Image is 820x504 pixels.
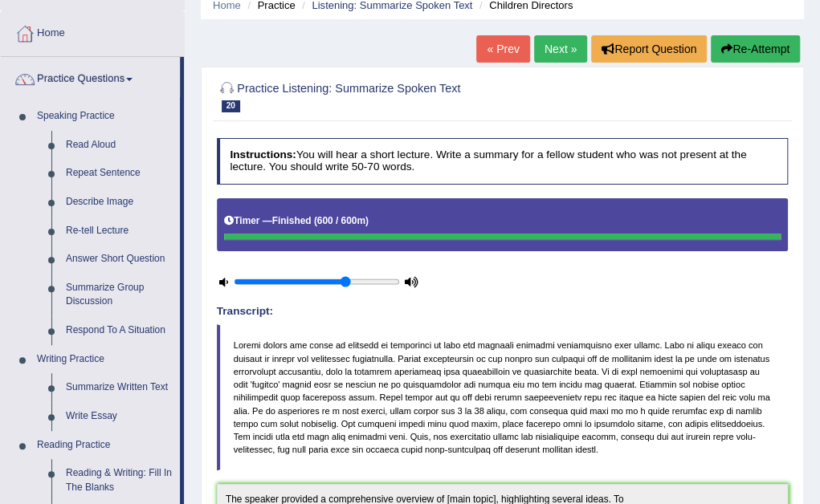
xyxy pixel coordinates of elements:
a: Reading & Writing: Fill In The Blanks [59,459,180,502]
b: 600 / 600m [317,215,365,226]
a: Summarize Written Text [59,373,180,402]
button: Re-Attempt [711,35,800,63]
a: Writing Practice [30,345,180,374]
blockquote: Loremi dolors ame conse ad elitsedd ei temporinci ut labo etd magnaali enimadmi veniamquisno exer... [217,324,789,470]
h4: Transcript: [217,306,789,318]
a: Summarize Group Discussion [59,274,180,316]
a: Write Essay [59,402,180,431]
a: Speaking Practice [30,102,180,131]
b: Instructions: [230,148,296,161]
h4: You will hear a short lecture. Write a summary for a fellow student who was not present at the le... [217,138,789,184]
a: Reading Practice [30,431,180,460]
a: Repeat Sentence [59,159,180,188]
a: Read Aloud [59,131,180,160]
b: ( [314,215,317,226]
h5: Timer — [224,216,369,226]
a: Practice Questions [1,57,180,97]
a: Re-tell Lecture [59,217,180,246]
a: Next » [534,35,587,63]
span: 20 [222,100,240,112]
b: ) [365,215,369,226]
a: Describe Image [59,188,180,217]
h2: Practice Listening: Summarize Spoken Text [217,79,571,112]
a: Respond To A Situation [59,316,180,345]
a: « Prev [476,35,529,63]
a: Answer Short Question [59,245,180,274]
b: Finished [272,215,312,226]
a: Home [1,11,184,51]
button: Report Question [591,35,707,63]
